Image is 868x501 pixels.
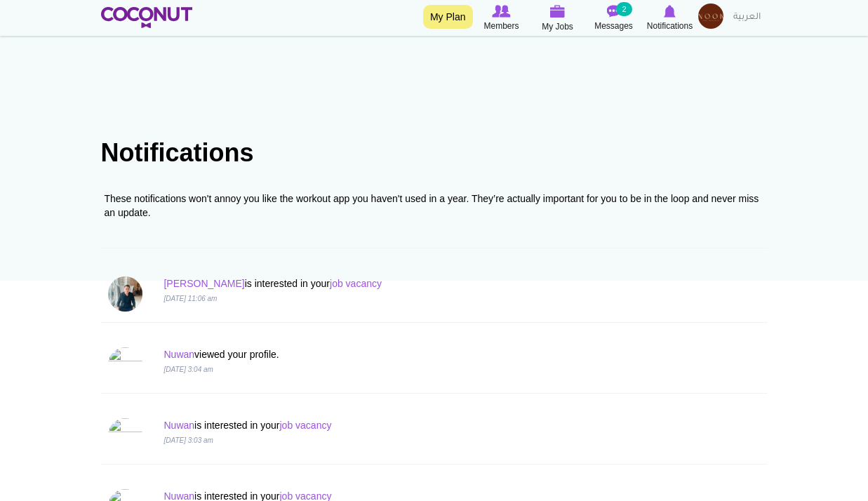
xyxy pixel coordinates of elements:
img: My Jobs [550,5,566,18]
i: [DATE] 11:06 am [163,295,217,302]
span: Notifications [647,19,693,33]
img: Home [101,7,193,28]
a: [PERSON_NAME] [163,278,244,289]
i: [DATE] 3:03 am [163,436,213,444]
a: My Plan [423,5,473,29]
img: Messages [607,5,621,18]
a: My Jobs My Jobs [530,4,586,34]
a: Notifications Notifications [642,4,698,33]
span: My Jobs [542,20,573,34]
p: viewed your profile. [163,347,592,361]
div: These notifications won't annoy you like the workout app you haven't used in a year. They’re actu... [105,192,764,220]
a: Messages Messages 2 [586,4,642,33]
a: job vacancy [279,420,331,431]
a: Nuwan [163,349,194,360]
small: 2 [616,2,632,16]
img: Notifications [664,5,676,18]
img: Browse Members [492,5,510,18]
h1: Notifications [101,139,768,167]
i: [DATE] 3:04 am [163,366,213,373]
a: Nuwan [163,420,194,431]
span: Members [483,19,519,33]
p: is interested in your [163,276,592,290]
a: Browse Members Members [474,4,530,33]
p: is interested in your [163,418,592,432]
a: job vacancy [330,278,382,289]
span: Messages [594,19,633,33]
a: العربية [726,4,768,32]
